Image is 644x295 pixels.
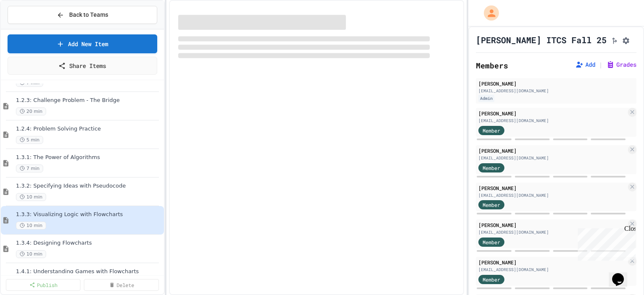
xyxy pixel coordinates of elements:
[610,35,618,45] button: Click to see fork details
[483,127,500,134] span: Member
[483,164,500,172] span: Member
[84,279,158,291] a: Delete
[16,193,46,201] span: 10 min
[16,268,162,275] span: 1.4.1: Understanding Games with Flowcharts
[574,225,636,261] iframe: chat widget
[16,125,162,133] span: 1.2.4: Problem Solving Practice
[16,211,162,218] span: 1.3.3: Visualizing Logic with Flowcharts
[16,107,46,115] span: 20 min
[3,3,58,53] div: Chat with us now!Close
[609,261,636,287] iframe: chat widget
[16,154,162,161] span: 1.3.1: The Power of Algorithms
[478,88,634,94] div: [EMAIL_ADDRESS][DOMAIN_NAME]
[478,155,626,161] div: [EMAIL_ADDRESS][DOMAIN_NAME]
[575,60,595,69] button: Add
[483,276,500,283] span: Member
[16,136,43,144] span: 5 min
[478,229,626,235] div: [EMAIL_ADDRESS][DOMAIN_NAME]
[478,80,634,87] div: [PERSON_NAME]
[483,238,500,246] span: Member
[478,192,626,198] div: [EMAIL_ADDRESS][DOMAIN_NAME]
[622,35,630,45] button: Assignment Settings
[478,147,626,154] div: [PERSON_NAME]
[606,60,636,69] button: Grades
[475,3,501,23] div: My Account
[483,201,500,209] span: Member
[16,183,162,190] span: 1.3.2: Specifying Ideas with Pseudocode
[478,95,494,102] div: Admin
[16,250,46,258] span: 10 min
[599,60,603,70] span: |
[476,34,607,46] h1: [PERSON_NAME] ITCS Fall 25
[69,10,108,19] span: Back to Teams
[16,240,162,247] span: 1.3.4: Designing Flowcharts
[6,279,80,291] a: Publish
[16,97,162,104] span: 1.2.3: Challenge Problem - The Bridge
[478,117,626,124] div: [EMAIL_ADDRESS][DOMAIN_NAME]
[8,6,157,24] button: Back to Teams
[16,164,43,172] span: 7 min
[478,266,626,273] div: [EMAIL_ADDRESS][DOMAIN_NAME]
[478,221,626,229] div: [PERSON_NAME]
[476,60,508,71] h2: Members
[478,258,626,266] div: [PERSON_NAME]
[8,34,157,53] a: Add New Item
[478,184,626,192] div: [PERSON_NAME]
[8,57,157,75] a: Share Items
[16,222,46,230] span: 10 min
[478,110,626,117] div: [PERSON_NAME]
